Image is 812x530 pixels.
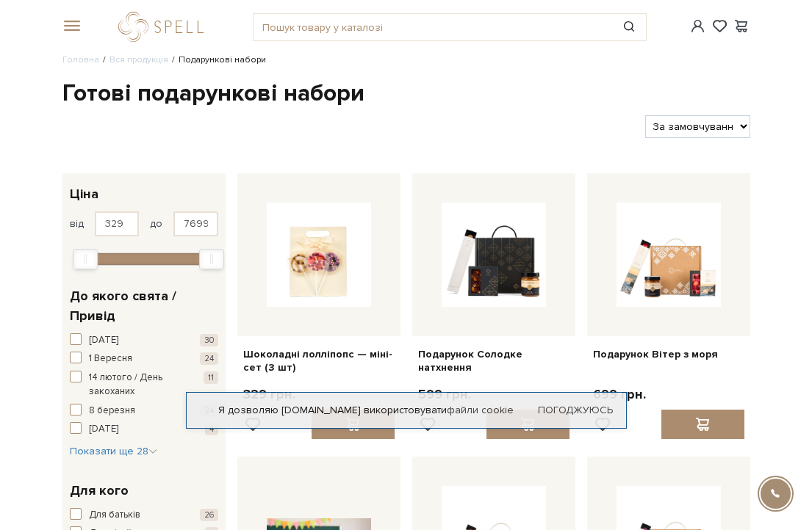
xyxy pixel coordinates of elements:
[243,348,395,374] a: Шоколадні лолліпопс — міні-сет (3 шт)
[70,352,218,366] button: 1 Вересня 24
[593,348,744,361] a: Подарунок Вітер з моря
[70,217,84,230] span: від
[205,423,218,435] span: 4
[70,371,218,399] button: 14 лютого / День закоханих 11
[199,249,224,269] div: Max
[70,481,129,501] span: Для кого
[200,352,218,365] span: 24
[187,404,626,417] div: Я дозволяю [DOMAIN_NAME] використовувати
[70,445,157,457] span: Показати ще 28
[70,404,218,418] button: 8 березня 24
[70,444,157,459] button: Показати ще 28
[418,386,471,403] p: 599 грн.
[89,371,178,399] span: 14 лютого / День закоханих
[89,333,118,348] span: [DATE]
[70,286,215,326] span: До якого свята / Привід
[109,54,168,65] a: Вся продукція
[150,217,162,230] span: до
[173,211,218,236] input: Ціна
[168,54,266,67] li: Подарункові набори
[254,14,612,40] input: Пошук товару у каталозі
[73,249,98,269] div: Min
[447,404,514,416] a: файли cookie
[243,386,295,403] p: 329 грн.
[118,12,210,42] a: logo
[70,508,218,523] button: Для батьків 26
[95,211,140,236] input: Ціна
[89,352,132,366] span: 1 Вересня
[418,348,570,374] a: Подарунок Солодке натхнення
[593,386,646,403] p: 699 грн.
[204,371,218,384] span: 11
[89,508,140,523] span: Для батьків
[70,422,218,437] button: [DATE] 4
[89,404,135,418] span: 8 березня
[70,184,98,204] span: Ціна
[538,404,613,417] a: Погоджуюсь
[70,333,218,348] button: [DATE] 30
[200,334,218,346] span: 30
[89,422,118,437] span: [DATE]
[62,54,99,65] a: Головна
[612,14,646,40] button: Пошук товару у каталозі
[62,79,750,109] h1: Готові подарункові набори
[200,509,218,521] span: 26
